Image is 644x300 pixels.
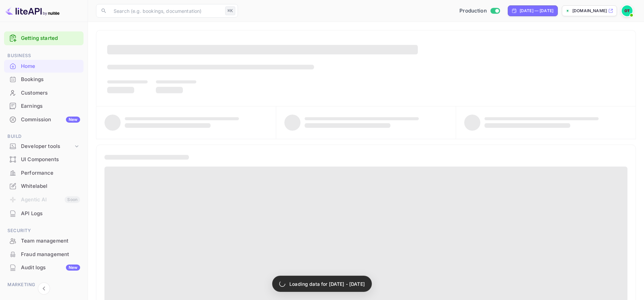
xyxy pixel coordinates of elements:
[4,52,84,59] span: Business
[21,251,80,258] div: Fraud management
[21,62,80,70] div: Home
[21,237,80,245] div: Team management
[21,102,80,110] div: Earnings
[4,261,84,274] a: Audit logsNew
[457,7,502,15] div: Switch to Sandbox mode
[4,248,84,260] a: Fraud management
[4,234,84,247] a: Team management
[4,31,84,45] div: Getting started
[4,86,84,100] div: Customers
[21,76,80,83] div: Bookings
[21,34,80,42] a: Getting started
[5,5,59,16] img: LiteAPI logo
[4,60,84,72] a: Home
[225,6,235,15] div: ⌘K
[4,180,84,193] div: Whitelabel
[21,182,80,190] div: Whitelabel
[4,207,84,220] div: API Logs
[110,4,222,18] input: Search (e.g. bookings, documentation)
[4,73,84,86] div: Bookings
[4,227,84,234] span: Security
[4,248,84,261] div: Fraud management
[622,5,633,16] img: Oussama Tali
[21,210,80,218] div: API Logs
[66,265,80,271] div: New
[38,282,50,295] button: Collapse navigation
[21,143,73,150] div: Developer tools
[572,8,607,14] p: [DOMAIN_NAME]
[4,234,84,248] div: Team management
[21,156,80,164] div: UI Components
[4,261,84,274] div: Audit logsNew
[459,7,487,15] span: Production
[4,281,84,289] span: Marketing
[4,153,84,166] a: UI Components
[21,169,80,177] div: Performance
[4,86,84,99] a: Customers
[4,141,84,152] div: Developer tools
[4,113,84,126] div: CommissionNew
[4,113,84,126] a: CommissionNew
[4,167,84,179] a: Performance
[4,207,84,220] a: API Logs
[4,60,84,73] div: Home
[66,117,80,123] div: New
[4,153,84,166] div: UI Components
[4,180,84,192] a: Whitelabel
[21,264,80,272] div: Audit logs
[4,100,84,112] a: Earnings
[4,167,84,180] div: Performance
[289,280,365,287] p: Loading data for [DATE] - [DATE]
[520,8,553,14] div: [DATE] — [DATE]
[4,133,84,140] span: Build
[21,116,80,124] div: Commission
[21,89,80,97] div: Customers
[21,291,80,299] div: Promo codes
[4,73,84,85] a: Bookings
[4,100,84,113] div: Earnings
